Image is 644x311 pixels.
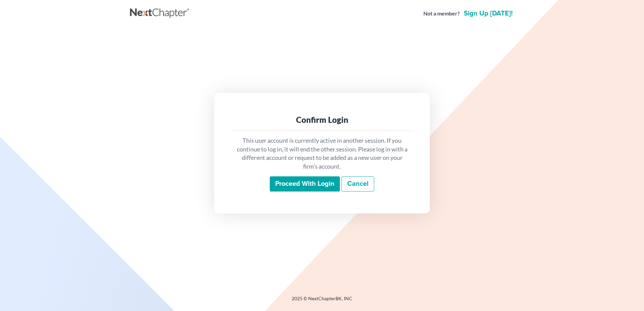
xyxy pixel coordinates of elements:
[130,295,514,307] div: 2025 © NextChapterBK, INC
[236,114,408,125] div: Confirm Login
[462,10,514,17] a: Sign up [DATE]!
[270,176,340,192] input: Proceed with login
[236,136,408,171] p: This user account is currently active in another session. If you continue to log in, it will end ...
[342,176,374,192] a: Cancel
[423,10,460,18] strong: Not a member?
